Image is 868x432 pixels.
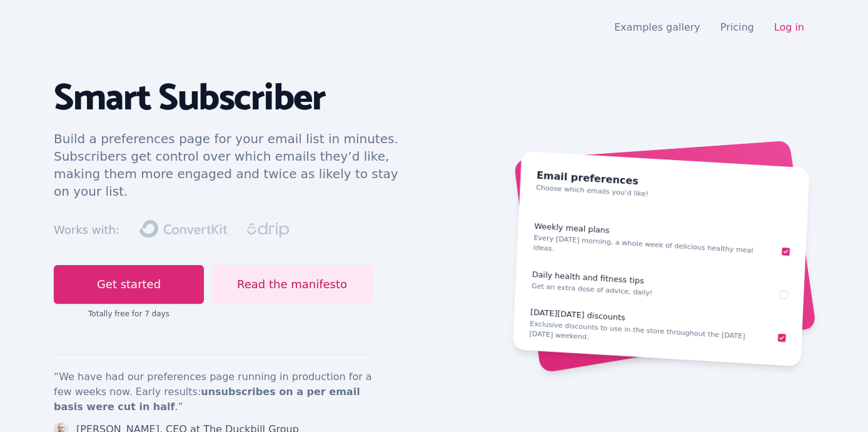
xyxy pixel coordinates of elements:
[774,21,804,33] a: Log in
[54,221,119,239] div: Works with:
[211,265,373,304] a: Read the manifesto
[54,68,325,129] span: Smart Subscriber
[54,386,360,413] strong: unsubscribes on a per email basis were cut in half
[614,21,700,33] a: Examples gallery
[54,265,204,304] a: Get started
[54,369,374,414] p: “We have had our preferences page running in production for a few weeks now. Early results: .”
[720,21,754,33] a: Pricing
[54,15,814,40] nav: Global
[54,130,414,200] p: Build a preferences page for your email list in minutes. Subscribers get control over which email...
[54,309,204,319] div: Totally free for 7 days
